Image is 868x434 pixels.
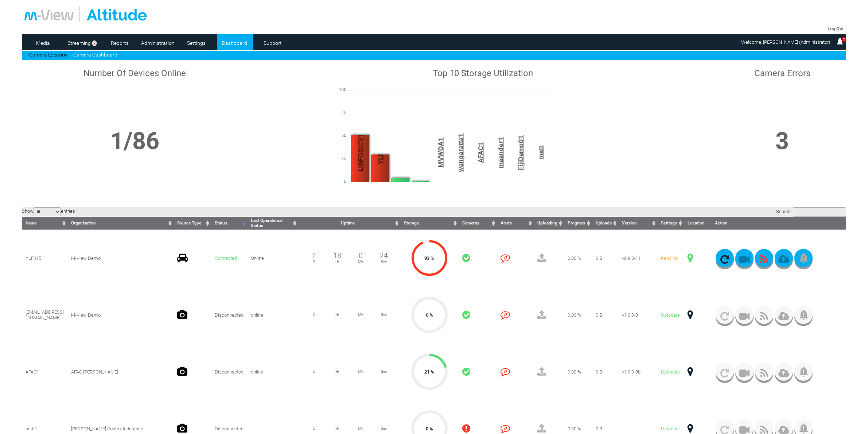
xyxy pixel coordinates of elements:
span: 2 [92,40,97,46]
span: Location [688,220,705,226]
span: Hr [326,260,349,264]
span: [EMAIL_ADDRESS][DOMAIN_NAME] [26,309,64,320]
th: Alerts : activate to sort column ascending [497,217,534,230]
h1: 3 [721,127,844,155]
span: Uptime [341,220,355,226]
span: Settings [661,220,677,226]
span: Min [349,370,372,374]
span: D [303,313,326,317]
span: Last Operational Status [251,218,283,228]
span: 0 [359,251,363,260]
span: AFAC1 [26,369,39,375]
span: 0 % [426,312,433,318]
td: v1.0.0-8b [618,343,657,400]
input: Search: [793,207,846,217]
span: AFAC1 [476,107,484,198]
img: bell_icon_gray.png [799,423,808,434]
span: meander1 [496,107,505,198]
span: M-View Demo [71,255,101,261]
span: FijiDemo01 [516,107,525,198]
span: Hr [326,370,349,374]
th: Settings : activate to sort column ascending [657,217,684,230]
span: LINFOXICV1 [356,107,364,198]
span: Min [349,313,372,317]
td: online [247,343,298,400]
span: Uploads [596,220,612,226]
th: Action [711,217,846,230]
i: 0 [501,424,510,433]
th: Source Type : activate to sort column ascending [174,217,211,230]
span: Sec [372,426,396,430]
th: Last Operational Status : activate to sort column ascending [247,217,298,230]
th: Uploading : activate to sort column ascending [534,217,564,230]
img: bell25.png [836,38,844,46]
a: Reports [102,38,137,48]
th: Cameras : activate to sort column ascending [459,217,497,230]
span: 0.00 % [568,369,581,375]
label: Show entries [22,208,75,214]
span: matt [536,107,545,198]
span: Name [26,220,36,226]
span: 50 [328,133,350,138]
span: Sec [372,370,396,374]
span: Status [215,220,227,226]
span: Min [349,260,372,264]
span: D [303,260,326,264]
a: Streaming [64,38,95,48]
span: Storage [404,220,419,226]
td: 0 B [592,230,618,286]
span: 25 [328,156,350,161]
span: 93 % [424,255,434,261]
img: bell_icon_gray.png [799,310,808,320]
span: 0.00 % [568,255,581,261]
span: Disconnected [215,369,244,375]
h1: Camera Errors [721,68,844,78]
th: Progress : activate to sort column ascending [564,217,592,230]
span: 1 [842,37,846,42]
th: Organisation : activate to sort column ascending [67,217,174,230]
span: Organisation [71,220,96,226]
th: Storage : activate to sort column ascending [400,217,459,230]
span: 0 % [426,426,433,431]
span: Connected [215,255,237,261]
th: Uploads : activate to sort column ascending [592,217,618,230]
span: wangaratta1 [456,107,464,198]
span: Sec [372,313,396,317]
td: 0 B [592,286,618,343]
span: Uploading [537,220,557,226]
span: 0.00 % [568,312,581,318]
i: 0 [501,367,510,376]
span: 2 [312,251,316,260]
span: Min [349,426,372,430]
span: Alerts [501,220,512,226]
span: Disconnected [215,312,244,318]
td: online [247,286,298,343]
span: 18 [333,251,341,260]
span: 0.00 % [568,426,581,431]
span: MVWQA1 [436,107,444,198]
span: YLF415 [26,255,41,261]
span: 0 [328,179,350,184]
i: 0 [501,310,510,320]
span: Hr [326,426,349,430]
th: Name : activate to sort column ascending [22,217,67,230]
span: AFAC [PERSON_NAME] [71,369,118,375]
a: Camera Dashboard [73,52,117,58]
span: Pending [661,255,678,261]
h1: 1/86 [24,127,245,155]
span: D [303,426,326,430]
span: Action [715,220,728,226]
a: Log Out [828,26,844,31]
a: Dashboard [217,38,252,48]
span: 75 [328,110,350,115]
span: Cameras [462,220,479,226]
img: bell_icon_gray.png [799,253,808,263]
span: 24 [380,251,388,260]
span: D [303,370,326,374]
span: Uptodate [661,369,680,375]
img: bell_icon_gray.png [799,367,808,377]
span: Source Type [177,220,201,226]
th: Status : activate to sort column ascending [211,217,247,230]
label: Search: [776,209,846,214]
span: M-View Demo [71,312,101,318]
